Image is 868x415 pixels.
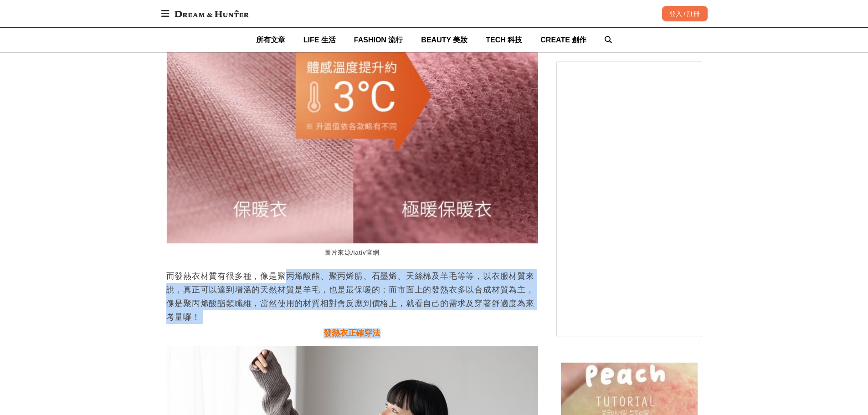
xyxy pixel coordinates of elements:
span: 發熱衣正確穿法 [324,328,380,338]
span: BEAUTY 美妝 [421,36,467,44]
a: CREATE 創作 [540,28,586,52]
a: LIFE 生活 [303,28,336,52]
span: CREATE 創作 [540,36,586,44]
figcaption: 圖片來源/lativ官網 [166,244,538,262]
img: Dream & Hunter [170,5,253,22]
div: 登入 / 註冊 [662,6,708,21]
span: 所有文章 [256,36,285,44]
a: TECH 科技 [486,28,522,52]
span: LIFE 生活 [303,36,336,44]
a: 所有文章 [256,28,285,52]
a: FASHION 流行 [354,28,403,52]
span: FASHION 流行 [354,36,403,44]
a: BEAUTY 美妝 [421,28,467,52]
p: 而發熱衣材質有很多種，像是聚丙烯酸酯、聚丙烯腈、石墨烯、天絲棉及羊毛等等，以衣服材質來說，真正可以達到增溫的天然材質是羊毛，也是最保暖的；而市面上的發熱衣多以合成材質為主，像是聚丙烯酸酯類纖維，... [166,269,538,324]
span: TECH 科技 [486,36,522,44]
